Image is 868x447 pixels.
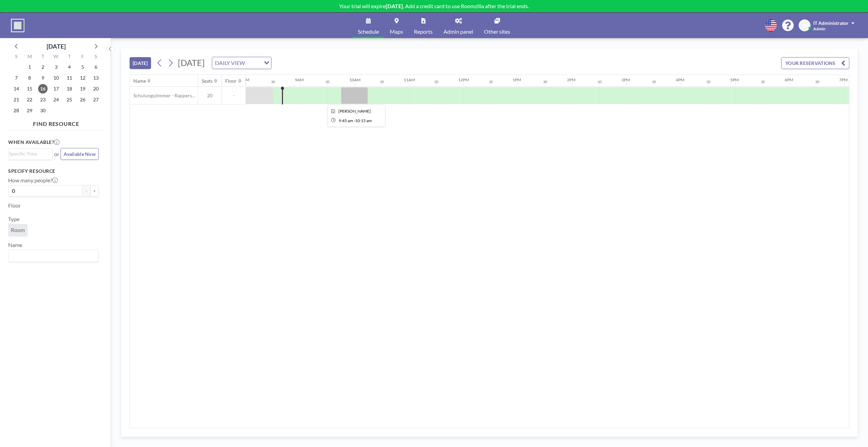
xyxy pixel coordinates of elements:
[61,148,99,160] button: Available Now
[12,106,21,115] span: Sunday, September 28, 2025
[133,78,146,84] div: Name
[89,53,102,62] div: S
[598,80,602,84] div: 30
[25,95,34,104] span: Monday, September 22, 2025
[25,62,34,72] span: Monday, September 1, 2025
[458,77,469,82] div: 12PM
[434,80,438,84] div: 30
[339,118,353,123] span: 9:45 AM
[761,80,765,84] div: 30
[813,20,849,26] span: IT Administrator
[51,95,61,104] span: Wednesday, September 24, 2025
[338,109,371,114] span: Diego Ronchis
[47,42,66,51] div: [DATE]
[355,118,372,123] span: 10:15 AM
[25,106,34,115] span: Monday, September 29, 2025
[386,3,403,9] b: [DATE]
[358,29,379,34] span: Schedule
[38,106,48,115] span: Tuesday, September 30, 2025
[271,80,275,84] div: 30
[706,80,711,84] div: 30
[813,26,825,31] span: Admin
[65,62,74,72] span: Thursday, September 4, 2025
[8,118,104,127] h4: FIND RESOURCE
[90,185,99,197] button: +
[621,77,630,82] div: 3PM
[815,80,819,84] div: 30
[9,149,52,159] div: Search for option
[91,84,101,94] span: Saturday, September 20, 2025
[51,84,61,94] span: Wednesday, September 17, 2025
[65,95,74,104] span: Thursday, September 25, 2025
[652,80,656,84] div: 30
[9,251,95,260] input: Search for option
[414,29,433,34] span: Reports
[38,84,48,94] span: Tuesday, September 16, 2025
[38,95,48,104] span: Tuesday, September 23, 2025
[9,250,98,262] div: Search for option
[438,13,479,38] a: Admin panel
[8,177,58,184] label: How many people?
[380,80,384,84] div: 30
[325,80,330,84] div: 30
[8,168,99,174] h3: Specify resource
[91,95,101,104] span: Saturday, September 27, 2025
[38,73,48,83] span: Tuesday, September 9, 2025
[78,73,87,83] span: Friday, September 12, 2025
[130,93,198,99] span: Schulungszimmer - Rapperswil
[212,57,271,69] div: Search for option
[51,62,61,72] span: Wednesday, September 3, 2025
[91,73,101,83] span: Saturday, September 13, 2025
[730,77,739,82] div: 5PM
[8,202,21,209] label: Floor
[65,73,74,83] span: Thursday, September 11, 2025
[11,227,25,233] span: Room
[676,77,684,82] div: 4PM
[354,118,355,123] span: -
[64,151,96,157] span: Available Now
[214,59,246,67] span: DAILY VIEW
[349,77,361,82] div: 10AM
[295,77,304,82] div: 9AM
[225,78,237,84] div: Floor
[513,77,521,82] div: 1PM
[25,73,34,83] span: Monday, September 8, 2025
[444,29,473,34] span: Admin panel
[51,73,61,83] span: Wednesday, September 10, 2025
[11,19,24,32] img: organization-logo
[50,53,63,62] div: W
[384,13,408,38] a: Maps
[484,29,510,34] span: Other sites
[198,93,221,99] span: 20
[12,95,21,104] span: Sunday, September 21, 2025
[23,53,36,62] div: M
[247,59,260,67] input: Search for option
[63,53,76,62] div: T
[567,77,575,82] div: 2PM
[12,84,21,94] span: Sunday, September 14, 2025
[839,77,848,82] div: 7PM
[390,29,403,34] span: Maps
[78,62,87,72] span: Friday, September 5, 2025
[130,57,151,69] button: [DATE]
[479,13,516,38] a: Other sites
[10,53,23,62] div: S
[36,53,50,62] div: T
[202,78,213,84] div: Seats
[8,242,22,248] label: Name
[781,57,849,69] button: YOUR RESERVATIONS
[8,216,19,222] label: Type
[489,80,493,84] div: 30
[25,84,34,94] span: Monday, September 15, 2025
[78,95,87,104] span: Friday, September 26, 2025
[76,53,89,62] div: F
[38,62,48,72] span: Tuesday, September 2, 2025
[222,93,246,99] span: -
[78,84,87,94] span: Friday, September 19, 2025
[54,151,59,158] span: or
[178,57,205,68] span: [DATE]
[65,84,74,94] span: Thursday, September 18, 2025
[9,150,49,158] input: Search for option
[785,77,793,82] div: 6PM
[408,13,438,38] a: Reports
